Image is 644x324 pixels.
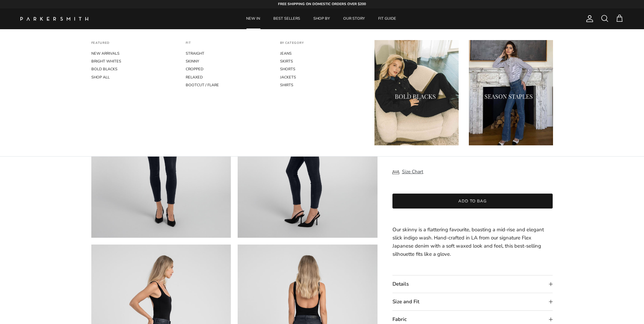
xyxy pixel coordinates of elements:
[91,65,176,73] a: BOLD BLACKS
[240,8,266,29] a: NEW IN
[186,65,270,73] a: CROPPED
[307,8,336,29] a: SHOP BY
[583,15,594,23] a: Account
[91,50,176,57] a: NEW ARRIVALS
[278,2,366,6] strong: FREE SHIPPING ON DOMESTIC ORDERS OVER $200
[392,165,423,178] button: Size Chart
[267,8,306,29] a: BEST SELLERS
[280,50,364,57] a: JEANS
[280,73,364,81] a: JACKETS
[372,8,402,29] a: FIT GUIDE
[280,65,364,73] a: SHORTS
[392,275,553,293] summary: Details
[280,57,364,65] a: SKIRTS
[91,73,176,81] a: SHOP ALL
[186,41,191,50] a: FIT
[186,50,270,57] a: STRAIGHT
[337,8,371,29] a: OUR STORY
[186,73,270,81] a: RELAXED
[280,41,304,50] a: BY CATEGORY
[91,41,110,50] a: FEATURED
[101,8,541,29] div: Primary
[186,57,270,65] a: SKINNY
[392,293,553,310] summary: Size and Fit
[392,194,553,209] button: Add to bag
[280,81,364,89] a: SHIRTS
[186,81,270,89] a: BOOTCUT / FLARE
[91,57,176,65] a: BRIGHT WHITES
[392,226,553,258] p: Our skinny is a flattering favourite, boasting a mid-rise and elegant slick indigo wash. Hand-cra...
[20,17,88,21] img: Parker Smith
